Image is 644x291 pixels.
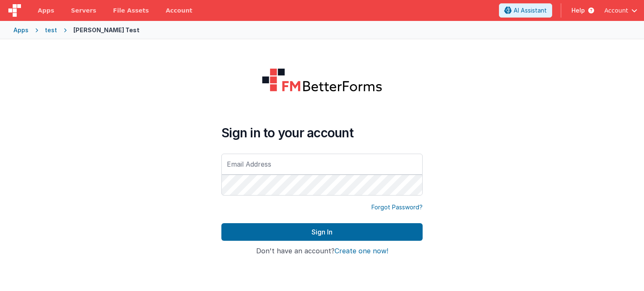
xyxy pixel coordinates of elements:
a: Forgot Password? [371,203,423,211]
span: AI Assistant [514,6,547,15]
span: Apps [38,6,54,15]
button: Create one now! [335,247,388,255]
div: Apps [13,26,29,34]
h4: Don't have an account? [221,247,423,255]
div: [PERSON_NAME] Test [73,26,140,34]
button: AI Assistant [499,3,552,18]
input: Email Address [221,154,423,175]
span: Help [571,6,585,15]
h4: Sign in to your account [221,125,423,140]
button: Sign In [221,223,423,241]
span: File Assets [113,6,149,15]
span: Account [604,6,628,15]
button: Account [604,6,637,15]
span: Servers [71,6,96,15]
div: test [45,26,57,34]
